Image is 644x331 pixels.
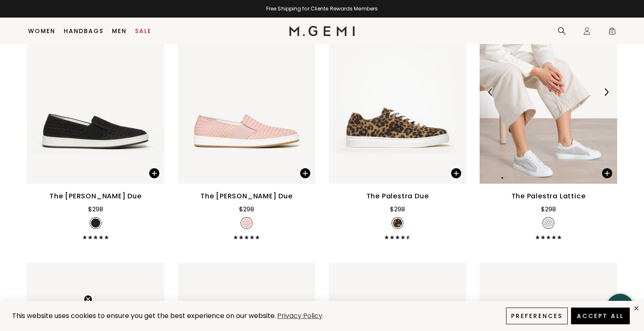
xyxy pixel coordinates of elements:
[480,1,617,239] a: Previous ArrowNext ArrowThe Palestra Lattice$298
[512,191,586,201] div: The Palestra Lattice
[608,28,616,37] span: 0
[49,191,142,201] div: The [PERSON_NAME] Due
[242,218,251,228] img: v_7386807173179_SWATCH_50x.jpg
[289,26,355,36] img: M.Gemi
[393,218,402,228] img: v_7246745174075_SWATCH_50x.jpg
[239,204,254,214] div: $298
[27,1,164,239] a: The [PERSON_NAME] Due$298
[276,311,324,321] a: Privacy Policy (opens in a new tab)
[28,28,55,34] a: Women
[506,308,568,324] button: Preferences
[135,28,151,34] a: Sale
[84,295,92,303] button: Close teaser
[366,191,429,201] div: The Palestra Due
[602,88,610,96] img: Next Arrow
[112,28,127,34] a: Men
[88,204,103,214] div: $298
[633,305,640,312] div: close
[544,218,553,228] img: v_7336352350267_SWATCH_50x.jpg
[91,218,100,228] img: v_7386807042107_SWATCH_50x.jpg
[571,308,630,324] button: Accept All
[487,88,494,96] img: Previous Arrow
[541,204,556,214] div: $298
[12,311,276,321] span: This website uses cookies to ensure you get the best experience on our website.
[329,1,466,239] a: The Palestra Due$298
[390,204,405,214] div: $298
[200,191,293,201] div: The [PERSON_NAME] Due
[178,1,315,239] a: The [PERSON_NAME] Due$298
[64,28,104,34] a: Handbags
